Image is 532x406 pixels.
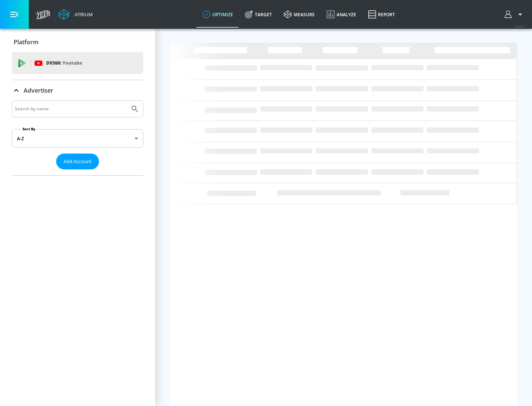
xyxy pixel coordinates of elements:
p: DV360: [46,59,82,67]
div: Platform [12,32,143,52]
div: Advertiser [12,80,143,101]
span: v 4.25.4 [514,24,525,28]
nav: list of Advertiser [12,169,143,175]
label: Sort By [21,127,37,131]
p: Youtube [62,59,82,67]
a: Atrium [58,9,93,20]
p: Advertiser [24,86,53,94]
button: Add Account [56,154,99,169]
a: Analyze [321,1,362,28]
div: Atrium [72,11,93,18]
span: Add Account [64,157,92,166]
div: DV360: Youtube [12,52,143,74]
div: Advertiser [12,100,143,175]
a: Report [362,1,401,28]
div: A-Z [12,129,143,148]
a: Target [239,1,278,28]
p: Platform [14,38,38,46]
a: measure [278,1,321,28]
a: optimize [197,1,239,28]
input: Search by name [15,104,127,114]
